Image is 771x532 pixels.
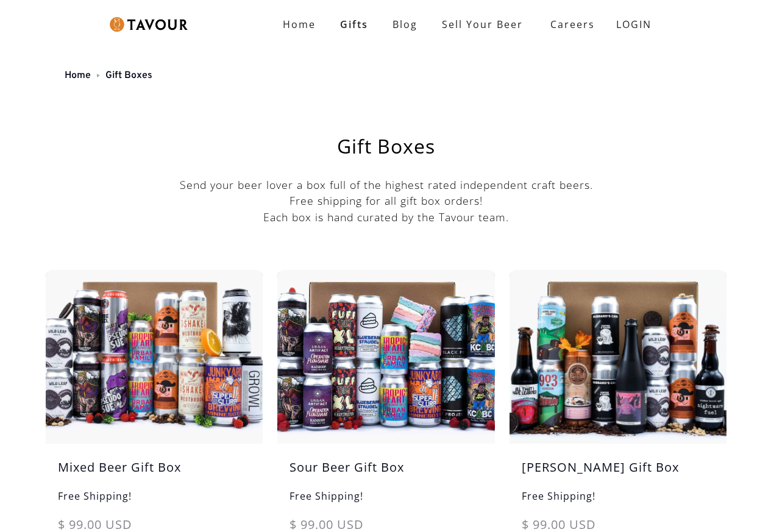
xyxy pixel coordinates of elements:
[277,458,494,489] h5: Sour Beer Gift Box
[283,18,316,31] strong: Home
[510,458,727,489] h5: [PERSON_NAME] Gift Box
[105,69,152,82] a: Gift Boxes
[510,489,727,516] h6: Free Shipping!
[46,458,263,489] h5: Mixed Beer Gift Box
[380,12,430,37] a: Blog
[46,489,263,516] h6: Free Shipping!
[277,489,494,516] h6: Free Shipping!
[46,177,727,225] p: Send your beer lover a box full of the highest rated independent craft beers. Free shipping for a...
[535,7,604,41] a: Careers
[76,137,696,156] h1: Gift Boxes
[604,12,664,37] a: LOGIN
[271,12,328,37] a: Home
[65,69,91,82] a: Home
[328,12,380,37] a: Gifts
[430,12,535,37] a: Sell Your Beer
[550,12,595,37] strong: Careers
